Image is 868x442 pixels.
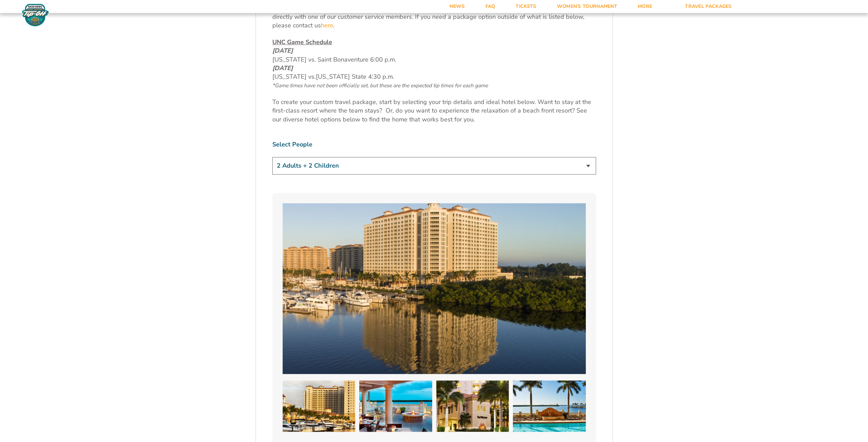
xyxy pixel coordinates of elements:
[21,3,50,27] img: Fort Myers Tip-Off
[272,38,332,46] u: UNC Game Schedule
[272,98,596,124] p: To create your custom travel package, start by selecting your trip details and ideal hotel below....
[272,64,293,72] em: [DATE]
[272,47,293,55] em: [DATE]
[272,82,488,89] span: *Game times have not been officially set, but these are the expected tip times for each game
[316,73,394,81] span: [US_STATE] State 4:30 p.m.
[359,380,432,432] img: The Westin Cape Coral Resort at Marina Village (2025 BEACH)
[321,21,333,30] a: here
[308,73,316,81] span: vs.
[272,140,596,149] label: Select People
[513,380,586,432] img: The Westin Cape Coral Resort at Marina Village (2025 BEACH)
[436,380,509,432] img: The Westin Cape Coral Resort at Marina Village (2025 BEACH)
[272,38,596,90] p: [US_STATE] vs. Saint Bonaventure 6:00 p.m. [US_STATE]
[283,380,355,432] img: The Westin Cape Coral Resort at Marina Village (2025 BEACH)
